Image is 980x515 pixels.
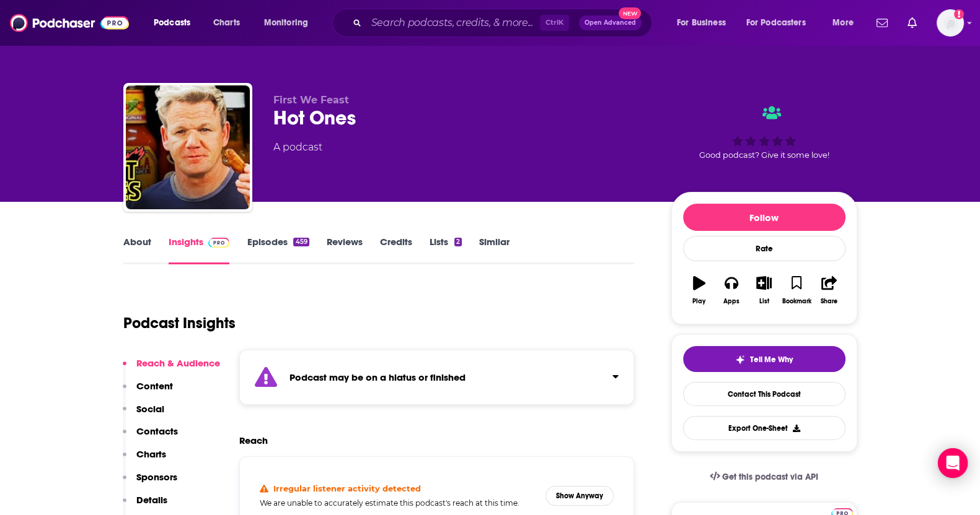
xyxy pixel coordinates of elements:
input: Search podcasts, credits, & more... [366,13,540,33]
a: Get this podcast via API [700,462,829,492]
button: Charts [123,448,166,471]
div: 459 [293,238,309,246]
button: Social [123,403,164,426]
a: Contact This Podcast [683,382,845,406]
button: open menu [145,13,206,33]
div: 2 [454,238,462,246]
button: Share [813,268,845,313]
span: Tell Me Why [750,355,793,365]
a: InsightsPodchaser Pro [169,236,230,264]
div: List [759,298,769,305]
img: Podchaser Pro [208,238,230,248]
span: Good podcast? Give it some love! [699,150,829,160]
img: User Profile [937,9,964,37]
h5: We are unable to accurately estimate this podcast's reach at this time. [260,498,536,508]
div: Good podcast? Give it some love! [671,94,857,171]
button: Content [123,380,173,403]
button: open menu [255,13,324,33]
span: For Podcasters [746,14,806,32]
span: For Business [677,14,726,32]
svg: Add a profile image [954,9,964,19]
a: Credits [380,236,412,264]
img: Hot Ones [126,85,250,209]
a: Reviews [327,236,363,264]
a: Show notifications dropdown [872,12,893,33]
p: Social [136,403,164,415]
span: Podcasts [154,14,190,32]
a: Episodes459 [247,236,309,264]
strong: Podcast may be on a hiatus or finished [289,371,466,383]
div: Share [821,298,837,305]
p: Charts [136,448,166,460]
button: Sponsors [123,471,177,494]
a: Lists2 [430,236,462,264]
img: Podchaser - Follow, Share and Rate Podcasts [10,11,129,35]
section: Click to expand status details [239,350,635,405]
span: Get this podcast via API [722,472,818,482]
div: Apps [723,298,739,305]
p: Contacts [136,425,178,437]
button: Show profile menu [937,9,964,37]
span: Open Advanced [585,20,636,26]
div: Search podcasts, credits, & more... [344,9,664,37]
span: Logged in as evankrask [937,9,964,37]
button: Bookmark [780,268,813,313]
div: Open Intercom Messenger [938,448,968,478]
h2: Reach [239,435,268,446]
button: Contacts [123,425,178,448]
p: Content [136,380,173,392]
a: Charts [205,13,247,33]
button: List [748,268,780,313]
p: Details [136,494,167,506]
button: Follow [683,204,845,231]
button: open menu [668,13,741,33]
div: Bookmark [782,298,811,305]
a: About [123,236,151,264]
button: open menu [738,13,824,33]
div: Rate [683,236,845,261]
span: Charts [213,14,240,32]
a: Show notifications dropdown [903,12,922,33]
button: tell me why sparkleTell Me Why [683,346,845,372]
h4: Irregular listener activity detected [273,483,421,493]
h1: Podcast Insights [123,314,236,332]
p: Reach & Audience [136,357,220,369]
button: Open AdvancedNew [579,15,642,30]
button: Play [683,268,715,313]
span: More [832,14,854,32]
span: New [619,7,641,19]
button: Show Anyway [545,486,614,506]
img: tell me why sparkle [735,355,745,365]
button: Reach & Audience [123,357,220,380]
a: Similar [479,236,510,264]
span: Ctrl K [540,15,569,31]
p: Sponsors [136,471,177,483]
button: Export One-Sheet [683,416,845,440]
div: A podcast [273,140,322,155]
button: Apps [715,268,748,313]
button: open menu [824,13,869,33]
span: First We Feast [273,94,349,106]
span: Monitoring [264,14,308,32]
div: Play [692,298,705,305]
